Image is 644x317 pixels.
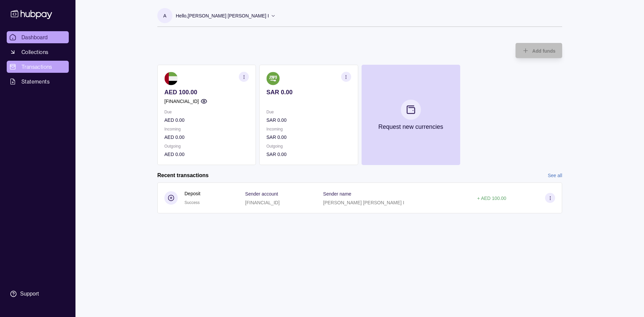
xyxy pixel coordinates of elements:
[245,191,278,197] p: Sender account
[7,46,69,58] a: Collections
[266,143,351,150] p: Outgoing
[7,31,69,43] a: Dashboard
[176,12,269,19] p: Hello, [PERSON_NAME] [PERSON_NAME] I
[164,151,249,158] p: AED 0.00
[7,287,69,301] a: Support
[184,200,200,205] span: Success
[516,43,562,58] button: Add funds
[20,290,39,298] div: Support
[266,89,351,96] p: SAR 0.00
[163,12,166,19] p: A
[164,89,249,96] p: AED 100.00
[21,77,50,86] span: Statements
[164,134,249,141] p: AED 0.00
[323,200,404,205] p: [PERSON_NAME] [PERSON_NAME] I
[266,134,351,141] p: SAR 0.00
[7,75,69,88] a: Statements
[266,72,280,85] img: sa
[266,125,351,133] p: Incoming
[548,172,562,179] a: See all
[21,48,48,56] span: Collections
[157,172,209,179] h2: Recent transactions
[164,143,249,150] p: Outgoing
[266,151,351,158] p: SAR 0.00
[477,196,506,201] p: + AED 100.00
[164,125,249,133] p: Incoming
[7,61,69,73] a: Transactions
[245,200,280,205] p: [FINANCIAL_ID]
[323,191,351,197] p: Sender name
[21,33,48,41] span: Dashboard
[184,190,200,197] p: Deposit
[164,108,249,116] p: Due
[21,63,52,71] span: Transactions
[164,98,199,105] p: [FINANCIAL_ID]
[266,108,351,116] p: Due
[532,48,555,54] span: Add funds
[378,123,443,130] p: Request new currencies
[164,116,249,124] p: AED 0.00
[362,65,460,165] button: Request new currencies
[266,116,351,124] p: SAR 0.00
[164,72,178,85] img: ae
